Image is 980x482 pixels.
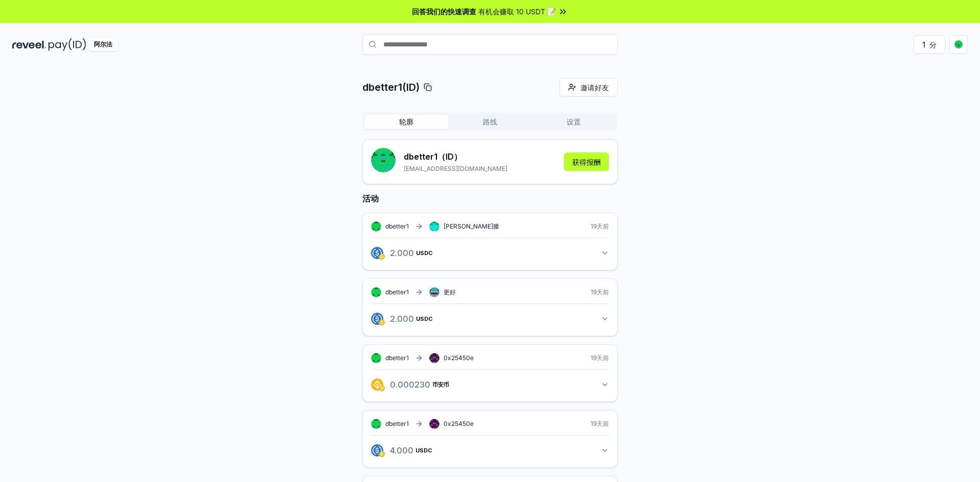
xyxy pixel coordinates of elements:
[94,40,112,48] font: 阿尔法
[922,40,925,49] font: 1
[478,7,556,16] font: 有机会赚取 10 USDT 📝
[371,247,383,259] img: logo.png
[591,420,609,427] font: 19天前
[444,420,474,427] font: 0x25450e
[559,78,618,96] button: 邀请好友
[379,319,385,325] img: logo.png
[444,354,474,362] font: 0x25450e
[444,222,499,230] font: [PERSON_NAME]滕
[591,288,609,296] font: 19天前
[580,83,609,92] font: 邀请好友
[416,249,433,257] font: USDC
[371,444,383,456] img: logo.png
[371,376,609,393] button: 0.000230币安币
[385,354,409,362] font: dbetter1
[371,442,609,459] button: 4.000USDC
[385,222,409,230] font: dbetter1
[591,222,609,230] font: 19天前
[416,315,433,322] font: USDC
[404,165,507,172] font: [EMAIL_ADDRESS][DOMAIN_NAME]
[362,193,379,204] font: 活动
[362,81,420,93] font: dbetter1(ID)
[483,117,497,126] font: 路线
[48,38,86,51] img: 付款编号
[444,288,456,296] font: 更好
[379,451,385,457] img: logo.png
[914,35,945,54] button: 1分
[404,151,437,162] font: dbetter1
[564,153,609,171] button: 获得报酬
[567,117,581,126] font: 设置
[437,151,462,162] font: （ID）
[572,158,601,166] font: 获得报酬
[371,313,383,325] img: logo.png
[379,253,385,260] img: logo.png
[591,354,609,362] font: 19天前
[385,420,409,427] font: dbetter1
[379,385,385,391] img: logo.png
[385,288,409,296] font: dbetter1
[371,378,383,391] img: logo.png
[12,38,46,51] img: 揭示黑暗
[371,310,609,327] button: 2.000USDC
[399,117,413,126] font: 轮廓
[929,40,937,49] font: 分
[412,7,476,16] font: 回答我们的快速调查
[371,244,609,262] button: 2.000USDC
